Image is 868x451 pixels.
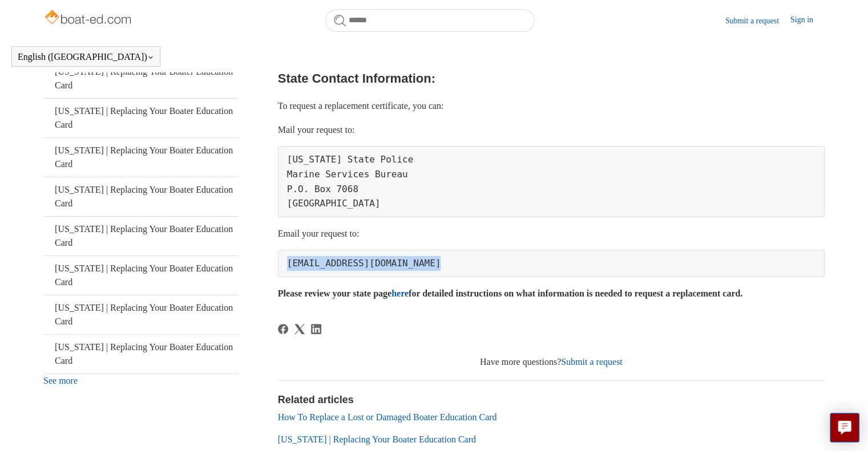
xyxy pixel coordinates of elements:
a: How To Replace a Lost or Damaged Boater Education Card [278,412,497,422]
p: Email your request to: [278,226,825,241]
button: Live chat [830,413,859,442]
a: [US_STATE] | Replacing Your Boater Education Card [43,177,239,216]
a: [US_STATE] | Replacing Your Boater Education Card [43,138,239,177]
a: [US_STATE] | Replacing Your Boater Education Card [278,434,476,444]
a: See more [43,376,78,385]
input: Search [325,9,535,32]
a: Sign in [790,14,825,27]
h2: Related articles [278,392,825,408]
button: English ([GEOGRAPHIC_DATA]) [18,52,154,62]
p: To request a replacement certificate, you can: [278,99,825,113]
a: [US_STATE] | Replacing Your Boater Education Card [43,335,239,373]
a: [US_STATE] | Replacing Your Boater Education Card [43,99,239,137]
a: Facebook [278,324,288,334]
p: Mail your request to: [278,123,825,137]
img: Boat-Ed Help Center home page [43,7,134,30]
a: LinkedIn [311,324,321,334]
a: [US_STATE] | Replacing Your Boater Education Card [43,59,239,98]
a: [US_STATE] | Replacing Your Boater Education Card [43,256,239,295]
a: X Corp [294,324,305,334]
svg: Share this page on Facebook [278,324,288,334]
a: here [391,289,409,298]
strong: Please review your state page for detailed instructions on what information is needed to request ... [278,289,743,298]
div: Have more questions? [278,355,825,369]
a: Submit a request [725,15,790,27]
a: Submit a request [561,357,623,367]
svg: Share this page on LinkedIn [311,324,321,334]
svg: Share this page on X Corp [294,324,305,334]
h2: State Contact Information: [278,68,825,88]
pre: [EMAIL_ADDRESS][DOMAIN_NAME] [278,250,825,277]
pre: [US_STATE] State Police Marine Services Bureau P.O. Box 7068 [GEOGRAPHIC_DATA] [278,146,825,217]
a: [US_STATE] | Replacing Your Boater Education Card [43,217,239,255]
a: [US_STATE] | Replacing Your Boater Education Card [43,295,239,334]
